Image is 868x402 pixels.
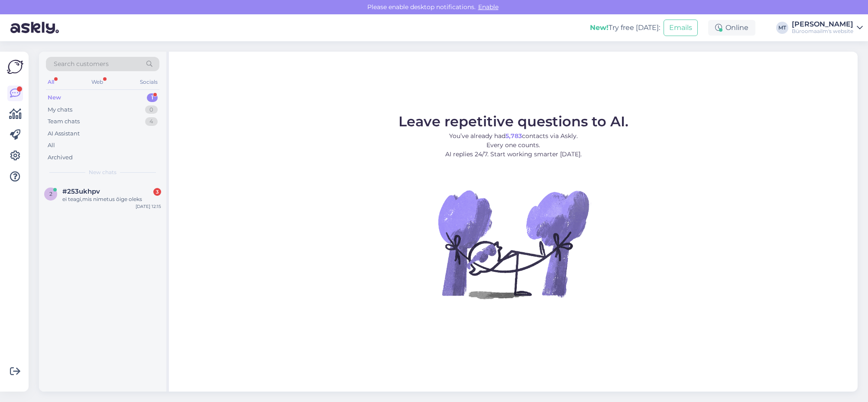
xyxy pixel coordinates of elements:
[435,166,591,322] img: No Chat active
[664,20,698,36] button: Emails
[792,21,863,35] a: [PERSON_NAME]Büroomaailm's website
[147,93,158,102] div: 1
[46,76,56,88] div: All
[590,23,660,33] div: Try free [DATE]:
[145,105,158,114] div: 0
[48,93,61,102] div: New
[145,117,158,126] div: 4
[792,28,853,35] div: Büroomaailm's website
[48,141,55,150] div: All
[89,168,117,176] span: New chats
[708,20,755,36] div: Online
[590,23,609,32] b: New!
[90,76,105,88] div: Web
[138,76,159,88] div: Socials
[136,203,161,210] div: [DATE] 12:15
[505,132,522,140] b: 5,783
[398,113,628,130] span: Leave repetitive questions to AI.
[48,153,73,162] div: Archived
[48,105,72,114] div: My chats
[48,129,80,138] div: AI Assistant
[7,59,23,75] img: Askly Logo
[398,132,628,159] p: You’ve already had contacts via Askly. Every one counts. AI replies 24/7. Start working smarter [...
[792,21,853,28] div: [PERSON_NAME]
[62,195,161,203] div: ei teagi,mis nimetus õige oleks
[776,22,788,34] div: MT
[62,188,100,195] span: #253ukhpv
[153,188,161,196] div: 3
[476,3,501,11] span: Enable
[48,117,80,126] div: Team chats
[49,191,52,197] span: 2
[54,59,109,69] span: Search customers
